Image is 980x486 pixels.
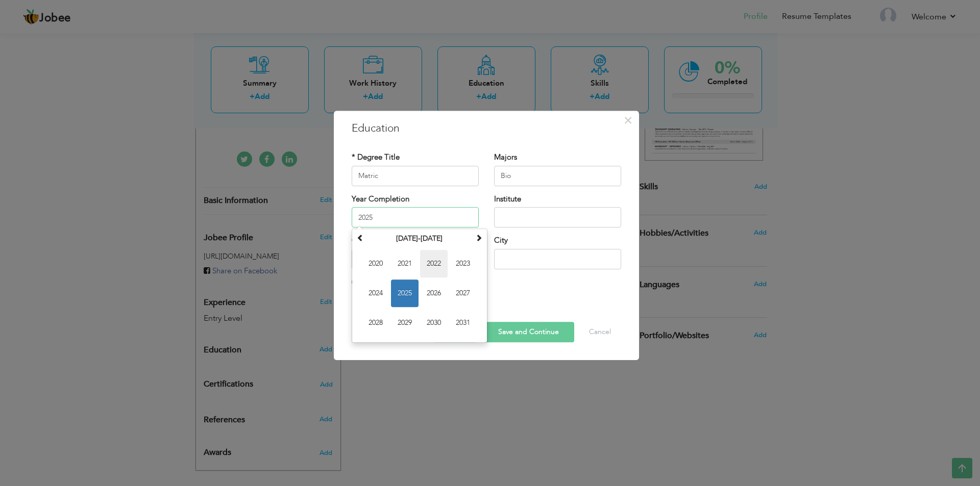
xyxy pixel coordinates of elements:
span: 2030 [420,309,448,337]
span: 2021 [391,250,419,277]
label: Year Completion [352,194,409,204]
span: × [624,111,632,130]
label: City [494,235,508,246]
label: * Degree Title [352,152,400,163]
label: Institute [494,194,521,204]
span: 2023 [449,250,477,277]
button: Close [620,112,636,129]
button: Cancel [579,322,621,342]
th: Select Decade [366,231,473,246]
button: Save and Continue [483,322,574,342]
span: 2024 [362,279,389,307]
span: 2031 [449,309,477,337]
span: 2028 [362,309,389,337]
div: Add your educational degree. [204,340,333,360]
h3: Education [352,121,621,136]
span: 2022 [420,250,448,277]
span: 2027 [449,279,477,307]
span: 2020 [362,250,389,277]
span: Previous Decade [357,234,364,241]
span: 2026 [420,279,448,307]
span: 2029 [391,309,419,337]
span: Next Decade [475,234,482,241]
span: 2025 [391,279,419,307]
label: Majors [494,152,517,163]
